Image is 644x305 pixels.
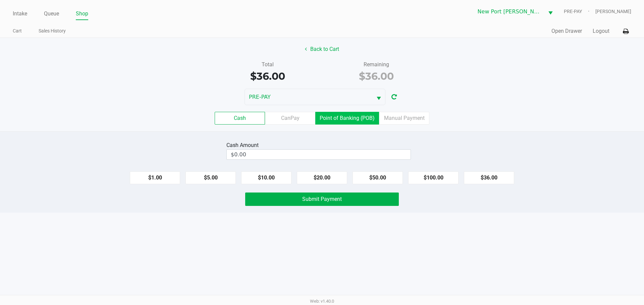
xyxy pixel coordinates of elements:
[265,112,315,125] label: CanPay
[408,171,459,184] button: $100.00
[39,27,66,35] a: Sales History
[44,9,59,18] a: Queue
[297,171,347,184] button: $20.00
[241,171,291,184] button: $10.00
[245,193,399,206] button: Submit Payment
[302,196,342,202] span: Submit Payment
[379,112,429,125] label: Manual Payment
[215,112,265,125] label: Cash
[315,112,379,125] label: Point of Banking (POB)
[564,8,595,15] span: PRE-PAY
[249,93,368,101] span: PRE-PAY
[544,4,557,19] button: Select
[478,8,540,16] span: New Port [PERSON_NAME]
[464,171,514,184] button: $36.00
[593,27,609,35] button: Logout
[327,61,426,69] div: Remaining
[353,171,403,184] button: $50.00
[301,43,343,56] button: Back to Cart
[551,27,582,35] button: Open Drawer
[595,8,631,15] span: [PERSON_NAME]
[218,61,317,69] div: Total
[130,171,180,184] button: $1.00
[372,89,385,105] button: Select
[218,69,317,84] div: $36.00
[310,299,334,304] span: Web: v1.40.0
[13,27,22,35] a: Cart
[185,171,236,184] button: $5.00
[13,9,27,18] a: Intake
[226,141,261,149] div: Cash Amount
[327,69,426,84] div: $36.00
[76,9,88,18] a: Shop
